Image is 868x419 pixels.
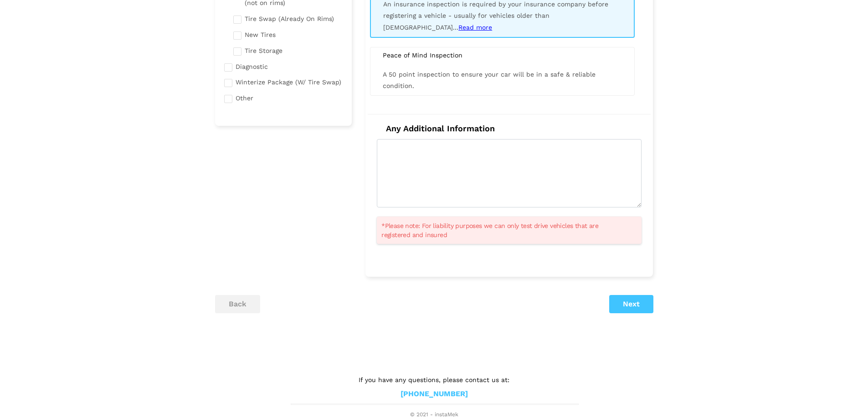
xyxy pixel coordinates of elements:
p: If you have any questions, please contact us at: [291,375,578,385]
span: *Please note: For liability purposes we can only test drive vehicles that are registered and insured [381,221,626,239]
a: [PHONE_NUMBER] [401,389,468,399]
span: Read more [458,24,492,31]
span: A 50 point inspection to ensure your car will be in a safe & reliable condition. [383,71,596,89]
span: An insurance inspection is required by your insurance company before registering a vehicle - usua... [383,0,608,31]
button: back [215,295,260,313]
span: © 2021 - instaMek [291,411,578,419]
button: Next [609,295,653,313]
h4: Any Additional Information [377,124,642,134]
div: Peace of Mind Inspection [376,51,629,59]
